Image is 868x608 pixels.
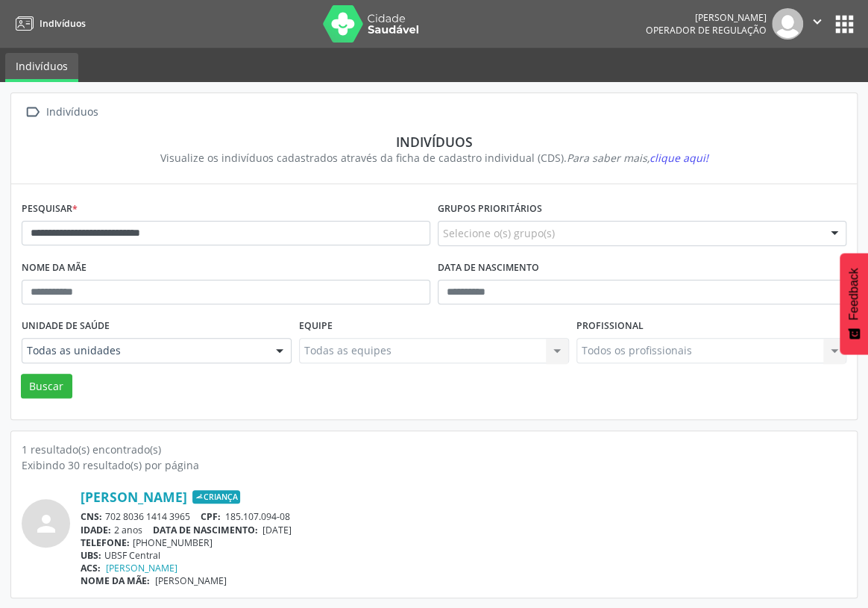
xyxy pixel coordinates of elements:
button:  [803,8,831,40]
div: 2 anos [81,524,846,536]
button: Buscar [21,374,72,399]
span: DATA DE NASCIMENTO: [153,524,258,536]
i:  [22,101,43,123]
label: Grupos prioritários [438,198,542,221]
label: Equipe [299,315,333,338]
span: [PERSON_NAME] [155,574,227,587]
span: Criança [192,490,240,504]
i: person [33,510,60,537]
div: UBSF Central [81,549,846,562]
label: Data de nascimento [438,257,539,280]
button: apps [831,11,858,37]
div: Exibindo 30 resultado(s) por página [22,457,846,473]
span: [DATE] [262,524,292,536]
span: Todas as unidades [27,343,261,358]
i: Para saber mais, [567,151,708,165]
div: [PERSON_NAME] [646,11,767,24]
a: [PERSON_NAME] [81,489,187,505]
i:  [809,13,825,30]
span: Selecione o(s) grupo(s) [443,225,555,241]
label: Unidade de saúde [22,315,110,338]
span: 185.107.094-08 [225,510,290,523]
span: Indivíduos [40,17,86,30]
a: [PERSON_NAME] [106,562,177,574]
a: Indivíduos [5,53,78,82]
div: [PHONE_NUMBER] [81,536,846,549]
span: CNS: [81,510,102,523]
button: Feedback - Mostrar pesquisa [840,253,868,354]
div: Visualize os indivíduos cadastrados através da ficha de cadastro individual (CDS). [32,150,836,166]
div: Indivíduos [32,134,836,150]
span: Operador de regulação [646,24,767,37]
label: Nome da mãe [22,257,87,280]
span: IDADE: [81,524,111,536]
span: clique aqui! [650,151,708,165]
span: TELEFONE: [81,536,130,549]
a: Indivíduos [10,11,86,36]
span: UBS: [81,549,101,562]
span: ACS: [81,562,101,574]
span: NOME DA MÃE: [81,574,150,587]
span: Feedback [847,268,861,320]
label: Profissional [576,315,644,338]
div: Indivíduos [43,101,101,123]
div: 702 8036 1414 3965 [81,510,846,523]
label: Pesquisar [22,198,78,221]
div: 1 resultado(s) encontrado(s) [22,442,846,457]
span: CPF: [201,510,221,523]
img: img [772,8,803,40]
a:  Indivíduos [22,101,101,123]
